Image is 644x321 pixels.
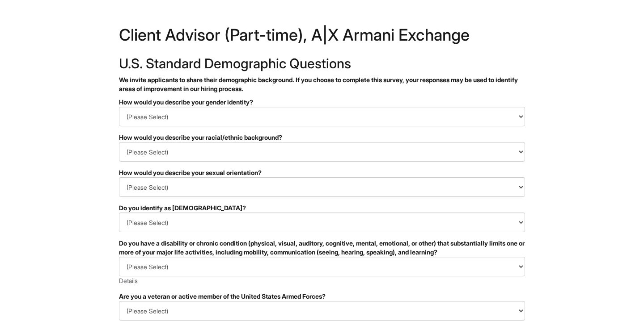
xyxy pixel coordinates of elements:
div: Do you identify as [DEMOGRAPHIC_DATA]? [119,204,525,213]
div: How would you describe your racial/ethnic background? [119,133,525,142]
h2: U.S. Standard Demographic Questions [119,56,525,71]
div: How would you describe your gender identity? [119,98,525,107]
select: Are you a veteran or active member of the United States Armed Forces? [119,301,525,321]
p: We invite applicants to share their demographic background. If you choose to complete this survey... [119,75,525,93]
select: How would you describe your racial/ethnic background? [119,142,525,162]
div: Are you a veteran or active member of the United States Armed Forces? [119,292,525,301]
select: Do you have a disability or chronic condition (physical, visual, auditory, cognitive, mental, emo... [119,257,525,276]
a: Details [119,277,138,284]
div: How would you describe your sexual orientation? [119,168,525,177]
h1: Client Advisor (Part-time), A|X Armani Exchange [119,27,525,47]
div: Do you have a disability or chronic condition (physical, visual, auditory, cognitive, mental, emo... [119,239,525,257]
select: Do you identify as transgender? [119,213,525,232]
select: How would you describe your gender identity? [119,107,525,126]
select: How would you describe your sexual orientation? [119,177,525,197]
